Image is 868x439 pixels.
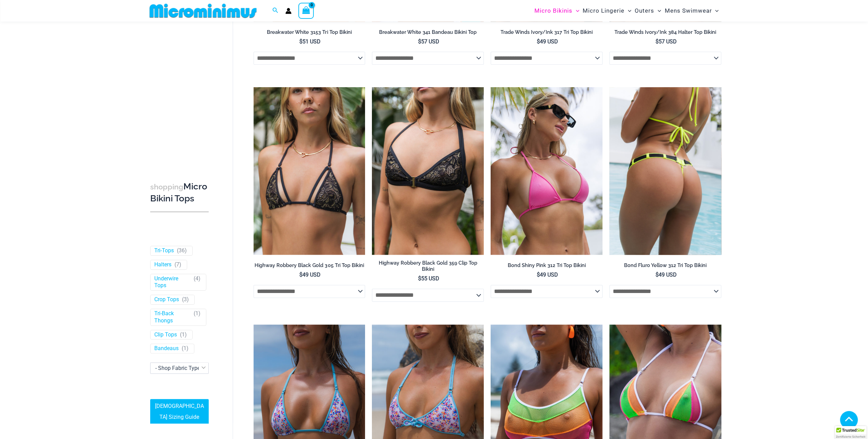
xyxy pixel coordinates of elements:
[195,310,198,317] span: 1
[654,2,661,19] span: Menu Toggle
[154,296,179,303] a: Crop Tops
[154,275,191,290] a: Underwire Tops
[182,296,189,303] span: ( )
[656,271,659,278] span: $
[609,87,721,255] img: Bond Fluro Yellow 312 Top 492 Thong 05
[150,399,209,424] a: [DEMOGRAPHIC_DATA] Sizing Guide
[372,87,484,255] img: Highway Robbery Black Gold 359 Clip Top 01
[663,2,720,19] a: Mens SwimwearMenu ToggleMenu Toggle
[633,2,663,19] a: OutersMenu ToggleMenu Toggle
[174,261,181,268] span: ( )
[537,38,558,45] bdi: 49 USD
[491,87,603,255] a: Bond Shiny Pink 312 Top 01Bond Shiny Pink 285 Cheeky 031Bond Shiny Pink 285 Cheeky 031
[532,1,722,21] nav: Site Navigation
[656,38,677,45] bdi: 57 USD
[609,262,721,271] a: Bond Fluro Yellow 312 Tri Top Bikini
[299,38,302,45] span: $
[583,2,624,19] span: Micro Lingerie
[154,247,174,254] a: Tri-Tops
[712,2,718,19] span: Menu Toggle
[372,260,484,275] a: Highway Robbery Black Gold 359 Clip Top Bikini
[150,363,209,374] span: - Shop Fabric Type
[254,29,365,38] a: Breakwater White 3153 Tri Top Bikini
[372,29,484,36] h2: Breakwater White 341 Bandeau Bikini Top
[581,2,633,19] a: Micro LingerieMenu ToggleMenu Toggle
[298,3,314,18] a: View Shopping Cart, empty
[182,331,185,338] span: 1
[179,247,185,254] span: 36
[491,262,603,271] a: Bond Shiny Pink 312 Tri Top Bikini
[572,2,579,19] span: Menu Toggle
[418,275,439,282] bdi: 55 USD
[491,262,603,269] h2: Bond Shiny Pink 312 Tri Top Bikini
[150,181,209,204] h3: Micro Bikini Tops
[151,363,208,374] span: - Shop Fabric Type
[418,275,421,282] span: $
[155,365,200,372] span: - Shop Fabric Type
[624,2,631,19] span: Menu Toggle
[609,262,721,269] h2: Bond Fluro Yellow 312 Tri Top Bikini
[177,247,187,254] span: ( )
[182,345,189,352] span: ( )
[534,2,572,19] span: Micro Bikinis
[180,331,187,338] span: ( )
[184,296,187,303] span: 3
[537,271,540,278] span: $
[609,29,721,36] h2: Trade Winds Ivory/Ink 384 Halter Top Bikini
[372,87,484,255] a: Highway Robbery Black Gold 359 Clip Top 01Highway Robbery Black Gold 359 Clip Top 03Highway Robbe...
[491,87,603,255] img: Bond Shiny Pink 312 Top 01
[491,29,603,38] a: Trade Winds Ivory/Ink 317 Tri Top Bikini
[491,29,603,36] h2: Trade Winds Ivory/Ink 317 Tri Top Bikini
[533,2,581,19] a: Micro BikinisMenu ToggleMenu Toggle
[609,87,721,255] a: Bond Fluro Yellow 312 Top 04Bond Fluro Yellow 312 Top 492 Thong 05Bond Fluro Yellow 312 Top 492 T...
[194,310,200,324] span: ( )
[150,183,183,191] span: shopping
[372,260,484,272] h2: Highway Robbery Black Gold 359 Clip Top Bikini
[194,275,200,290] span: ( )
[372,29,484,38] a: Breakwater White 341 Bandeau Bikini Top
[609,29,721,38] a: Trade Winds Ivory/Ink 384 Halter Top Bikini
[254,87,365,255] a: Highway Robbery Black Gold 305 Tri Top 01Highway Robbery Black Gold 305 Tri Top 439 Clip Bottom 0...
[254,262,365,271] a: Highway Robbery Black Gold 305 Tri Top Bikini
[537,271,558,278] bdi: 49 USD
[272,6,278,15] a: Search icon link
[150,23,212,160] iframe: TrustedSite Certified
[664,2,712,19] span: Mens Swimwear
[154,261,171,268] a: Halters
[656,38,659,45] span: $
[656,271,677,278] bdi: 49 USD
[285,8,292,14] a: Account icon link
[154,310,191,324] a: Tri-Back Thongs
[299,271,321,278] bdi: 49 USD
[154,345,179,352] a: Bandeaus
[299,38,321,45] bdi: 51 USD
[254,262,365,269] h2: Highway Robbery Black Gold 305 Tri Top Bikini
[537,38,540,45] span: $
[418,38,439,45] bdi: 57 USD
[176,261,179,268] span: 7
[299,271,302,278] span: $
[418,38,421,45] span: $
[154,331,177,338] a: Clip Tops
[254,29,365,36] h2: Breakwater White 3153 Tri Top Bikini
[195,275,198,282] span: 4
[635,2,654,19] span: Outers
[147,3,259,18] img: MM SHOP LOGO FLAT
[254,87,365,255] img: Highway Robbery Black Gold 305 Tri Top 01
[835,426,866,439] div: TrustedSite Certified
[183,345,186,352] span: 1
